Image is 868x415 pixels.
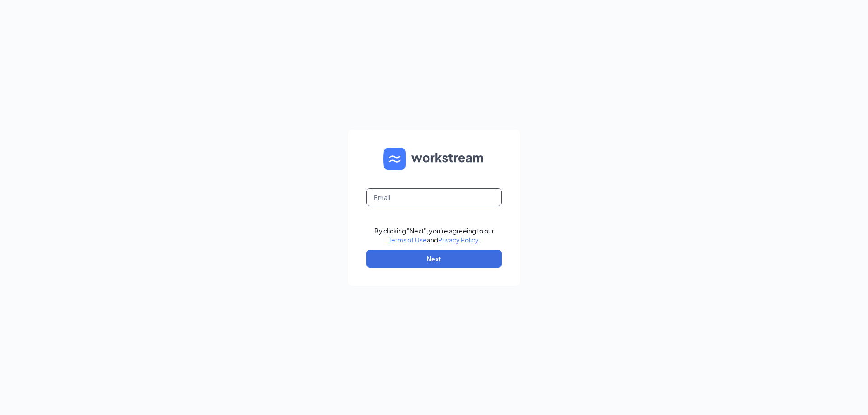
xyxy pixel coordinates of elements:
img: WS logo and Workstream text [383,148,485,170]
div: By clicking "Next", you're agreeing to our and . [374,226,494,244]
a: Privacy Policy [438,236,478,244]
button: Next [366,250,502,268]
input: Email [366,188,502,206]
a: Terms of Use [388,236,427,244]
